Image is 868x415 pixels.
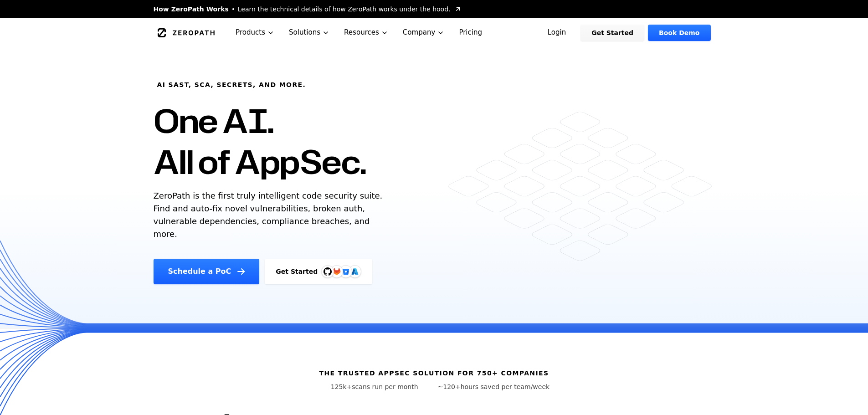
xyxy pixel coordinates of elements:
h6: The trusted AppSec solution for 750+ companies [319,369,549,378]
img: Azure [351,268,359,275]
img: GitHub [324,267,332,276]
p: ZeroPath is the first truly intelligent code security suite. Find and auto-fix novel vulnerabilit... [154,190,387,241]
span: Learn the technical details of how ZeroPath works under the hood. [238,5,451,14]
a: Pricing [452,18,489,47]
a: Login [537,25,577,41]
a: Get StartedGitHubGitLabAzure [265,259,372,284]
a: Book Demo [648,25,710,41]
button: Solutions [282,18,337,47]
span: How ZeroPath Works [154,5,229,14]
a: Schedule a PoC [154,259,260,284]
button: Company [395,18,452,47]
h1: One AI. All of AppSec. [154,100,366,182]
h6: AI SAST, SCA, Secrets, and more. [157,80,306,89]
svg: Bitbucket [341,266,351,277]
img: GitLab [328,262,346,281]
span: ~120+ [438,383,461,390]
span: 125k+ [331,383,352,390]
a: Get Started [580,25,644,41]
a: How ZeroPath WorksLearn the technical details of how ZeroPath works under the hood. [154,5,462,14]
p: hours saved per team/week [438,382,550,391]
nav: Global [143,18,726,47]
p: scans run per month [318,382,431,391]
button: Products [228,18,282,47]
button: Resources [337,18,395,47]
